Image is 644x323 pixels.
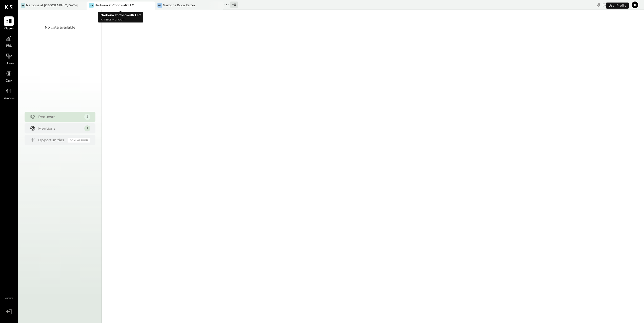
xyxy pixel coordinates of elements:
[21,3,25,8] div: Na
[0,86,17,101] a: Vendors
[631,1,639,9] button: He
[606,3,629,9] div: User Profile
[94,3,134,7] div: Narbona at Cocowalk LLC
[68,138,90,143] div: Coming Soon
[602,2,630,7] div: [DATE]
[6,44,12,49] span: P&L
[0,69,17,83] a: Cash
[100,13,141,17] b: Narbona at Cocowalk LLC
[38,126,82,131] div: Mentions
[38,114,82,119] div: Requests
[26,3,79,7] div: Narbona at [GEOGRAPHIC_DATA] LLC
[4,61,14,66] span: Balance
[157,3,162,8] div: NB
[84,114,90,120] div: 2
[0,51,17,66] a: Balance
[230,2,238,8] div: + 0
[38,137,65,143] div: Opportunities
[163,3,195,7] div: Narbona Boca Ratōn
[4,27,14,31] span: Queue
[4,96,14,101] span: Vendors
[6,79,12,83] span: Cash
[100,18,141,22] p: Narbona Group
[84,125,90,131] div: 1
[0,34,17,49] a: P&L
[596,2,601,7] div: copy link
[0,16,17,31] a: Queue
[45,25,75,30] div: No data available
[89,3,94,8] div: Na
